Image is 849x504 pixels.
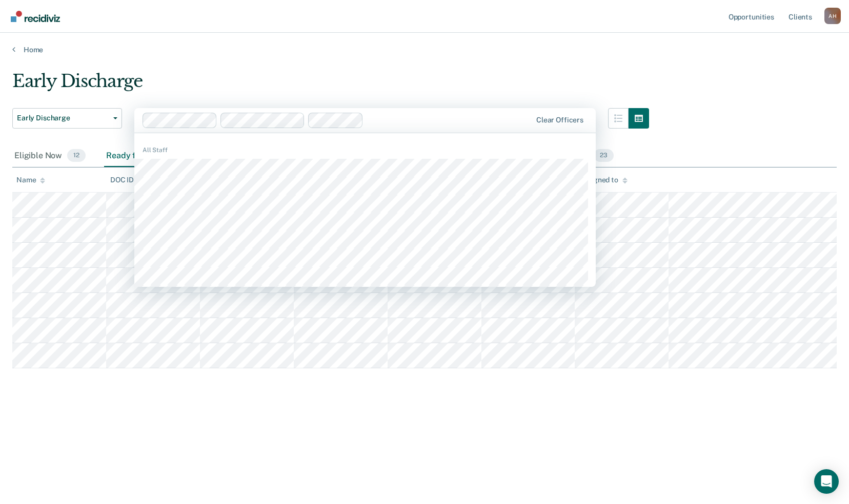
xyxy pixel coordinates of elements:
[824,8,841,24] div: A H
[17,114,109,122] span: Early Discharge
[104,145,206,167] div: Ready for Discharge7
[12,108,122,129] button: Early Discharge
[134,145,596,155] div: All Staff
[12,71,649,100] div: Early Discharge
[12,145,88,167] div: Eligible Now12
[579,176,627,184] div: Assigned to
[536,116,583,124] div: Clear officers
[594,149,614,162] span: 23
[110,176,143,184] div: DOC ID
[67,149,86,162] span: 12
[814,469,839,494] div: Open Intercom Messenger
[16,176,45,184] div: Name
[12,45,837,54] a: Home
[11,11,60,22] img: Recidiviz
[824,8,841,24] button: Profile dropdown button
